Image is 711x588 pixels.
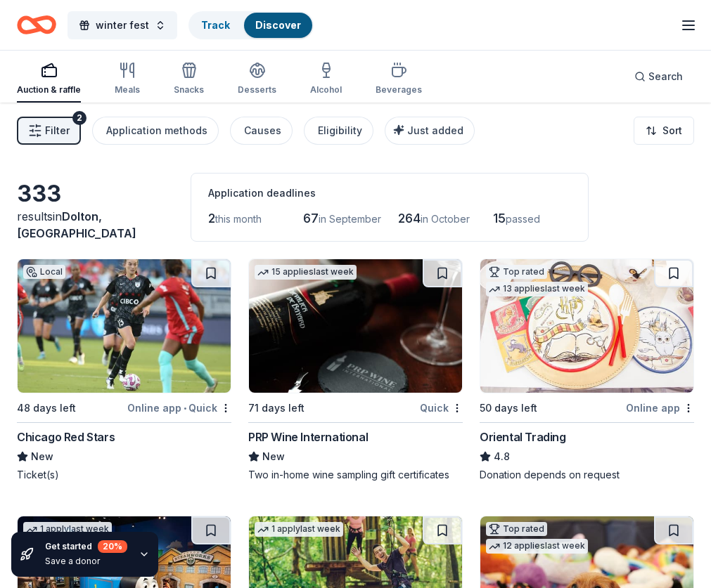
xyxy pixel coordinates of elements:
[17,8,56,41] a: Home
[310,84,342,96] div: Alcohol
[662,122,682,139] span: Sort
[68,11,177,39] button: winter fest
[17,468,231,482] div: Ticket(s)
[98,540,127,553] div: 20 %
[31,448,53,465] span: New
[201,19,230,31] a: Track
[17,209,136,240] span: in
[184,403,186,414] span: •
[208,211,215,226] span: 2
[17,209,136,240] span: Dolton, [GEOGRAPHIC_DATA]
[486,539,588,554] div: 12 applies last week
[623,63,694,91] button: Search
[255,522,343,537] div: 1 apply last week
[248,259,463,482] a: Image for PRP Wine International15 applieslast week71 days leftQuickPRP Wine InternationalNewTwo ...
[494,448,510,465] span: 4.8
[106,122,207,139] div: Application methods
[18,259,231,393] img: Image for Chicago Red Stars
[255,265,357,280] div: 15 applies last week
[115,56,140,103] button: Meals
[72,111,87,125] div: 2
[249,259,462,393] img: Image for PRP Wine International
[188,11,314,39] button: TrackDiscover
[486,282,588,296] div: 13 applies last week
[45,556,127,567] div: Save a donor
[45,540,127,553] div: Get started
[376,84,422,96] div: Beverages
[115,84,140,96] div: Meals
[17,180,174,208] div: 333
[648,68,683,85] span: Search
[208,185,571,202] div: Application deadlines
[480,429,566,445] div: Oriental Trading
[174,56,204,103] button: Snacks
[238,84,276,96] div: Desserts
[17,429,115,445] div: Chicago Red Stars
[215,213,262,225] span: this month
[480,259,694,482] a: Image for Oriental TradingTop rated13 applieslast week50 days leftOnline appOriental Trading4.8Do...
[17,117,81,145] button: Filter2
[303,211,319,226] span: 67
[174,84,204,96] div: Snacks
[480,468,694,482] div: Donation depends on request
[421,213,470,225] span: in October
[319,213,381,225] span: in September
[310,56,342,103] button: Alcohol
[244,122,281,139] div: Causes
[230,117,293,145] button: Causes
[17,259,231,482] a: Image for Chicago Red StarsLocal48 days leftOnline app•QuickChicago Red StarsNewTicket(s)
[92,117,219,145] button: Application methods
[486,522,547,536] div: Top rated
[398,211,421,226] span: 264
[486,265,547,279] div: Top rated
[17,400,76,417] div: 48 days left
[376,56,422,103] button: Beverages
[17,56,81,103] button: Auction & raffle
[626,399,694,417] div: Online app
[407,124,463,136] span: Just added
[385,117,475,145] button: Just added
[17,208,174,242] div: results
[96,17,149,34] span: winter fest
[262,448,285,465] span: New
[248,400,305,417] div: 71 days left
[634,117,694,145] button: Sort
[248,468,463,482] div: Two in-home wine sampling gift certificates
[45,122,70,139] span: Filter
[480,400,537,417] div: 50 days left
[304,117,373,145] button: Eligibility
[420,399,463,417] div: Quick
[318,122,362,139] div: Eligibility
[238,56,276,103] button: Desserts
[480,259,693,393] img: Image for Oriental Trading
[127,399,231,417] div: Online app Quick
[23,265,65,279] div: Local
[255,19,301,31] a: Discover
[506,213,540,225] span: passed
[493,211,506,226] span: 15
[248,429,368,445] div: PRP Wine International
[17,84,81,96] div: Auction & raffle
